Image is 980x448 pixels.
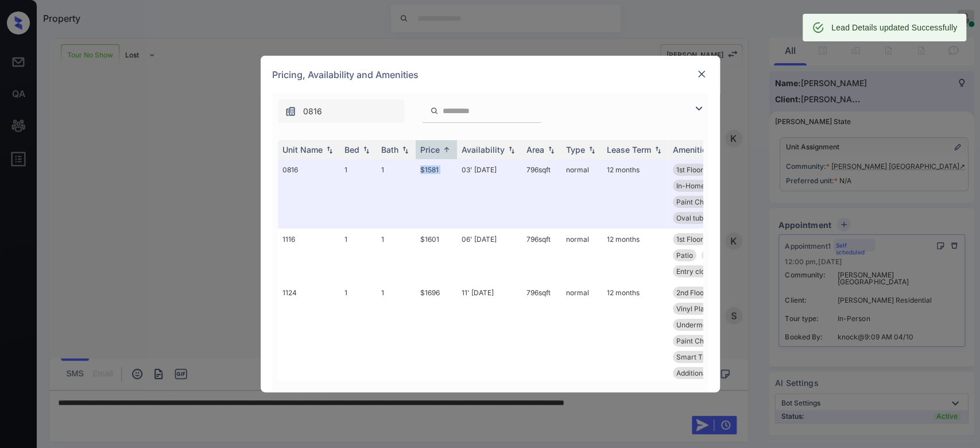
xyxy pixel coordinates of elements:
div: Availability [462,145,505,155]
td: 12 months [602,282,668,400]
div: Type [566,145,585,155]
img: sorting [441,145,452,154]
div: Unit Name [282,145,323,155]
img: sorting [586,146,598,154]
span: 0816 [303,105,322,118]
span: Paint Change - ... [676,198,732,206]
span: Smart Thermosta... [676,353,739,361]
td: normal [561,282,602,400]
span: 1st Floor [676,165,703,174]
img: sorting [400,146,411,154]
span: Entry closet [676,267,715,276]
td: 1 [340,229,377,282]
td: $1581 [416,159,457,229]
td: 03' [DATE] [457,159,522,229]
div: Bed [344,145,359,155]
img: icon-zuma [692,102,706,115]
img: sorting [545,146,557,154]
td: 1 [340,159,377,229]
div: Lease Term [607,145,651,155]
td: 0816 [278,159,340,229]
td: 796 sqft [522,282,561,400]
td: 796 sqft [522,159,561,229]
img: sorting [324,146,335,154]
div: Lead Details updated Successfully [831,17,957,38]
span: Undermount Sink [676,320,733,329]
td: 12 months [602,229,668,282]
td: 796 sqft [522,229,561,282]
td: normal [561,159,602,229]
span: Vinyl Plank - P... [676,304,729,313]
img: sorting [652,146,664,154]
span: Additional Stor... [676,369,729,377]
div: Pricing, Availability and Amenities [261,56,720,94]
span: 1st Floor [676,235,703,244]
img: sorting [506,146,517,154]
td: 1 [377,159,416,229]
td: $1696 [416,282,457,400]
img: icon-zuma [285,106,296,117]
td: $1601 [416,229,457,282]
img: icon-zuma [430,106,439,116]
td: normal [561,229,602,282]
span: In-Home Washer ... [676,181,738,190]
td: 11' [DATE] [457,282,522,400]
span: Oval tub [676,214,703,222]
td: 1 [340,282,377,400]
td: 1 [377,282,416,400]
img: sorting [361,146,372,154]
td: 06' [DATE] [457,229,522,282]
td: 12 months [602,159,668,229]
span: Paint Change - ... [676,337,732,345]
img: close [696,68,707,80]
td: 1124 [278,282,340,400]
div: Amenities [673,145,711,155]
td: 1116 [278,229,340,282]
div: Price [420,145,440,155]
span: 2nd Floor [676,288,707,297]
div: Bath [381,145,398,155]
div: Area [526,145,544,155]
span: Patio [676,251,693,260]
td: 1 [377,229,416,282]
